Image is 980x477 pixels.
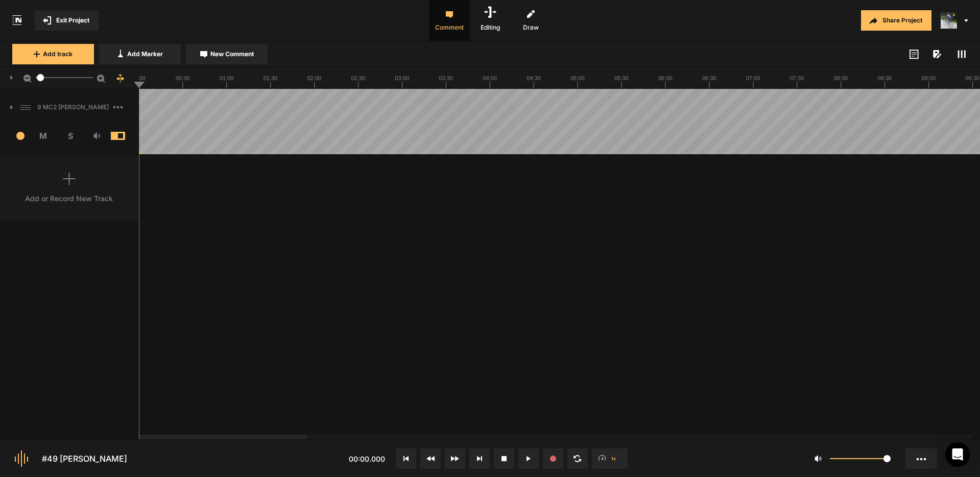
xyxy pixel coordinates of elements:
text: 07:30 [790,75,804,81]
text: 06:00 [658,75,673,81]
span: Add track [43,50,73,59]
span: New Comment [210,50,254,59]
text: 08:00 [834,75,848,81]
img: ACg8ocLxXzHjWyafR7sVkIfmxRufCxqaSAR27SDjuE-ggbMy1qqdgD8=s96-c [941,12,957,29]
text: 04:00 [483,75,497,81]
text: 03:30 [439,75,453,81]
button: 1x [592,448,628,469]
span: Add Marker [127,50,163,59]
text: 05:00 [570,75,585,81]
span: Exit Project [56,16,89,25]
text: 01:00 [220,75,234,81]
text: 06:30 [702,75,716,81]
text: 08:30 [878,75,892,81]
button: Exit Project [35,10,99,31]
button: Share Project [861,10,931,31]
span: S [57,130,84,142]
span: 9 MC2 [PERSON_NAME] [33,103,113,112]
text: 03:00 [395,75,410,81]
text: 00:30 [176,75,190,81]
text: 02:30 [351,75,366,81]
span: M [30,130,57,142]
text: 02:00 [307,75,322,81]
text: 01:30 [264,75,278,81]
text: 09:00 [922,75,936,81]
button: Add Marker [99,44,181,64]
text: 05:30 [614,75,629,81]
div: #49 [PERSON_NAME] [42,452,127,465]
text: 09:30 [965,75,979,81]
text: 04:30 [527,75,541,81]
span: 00:00.000 [349,455,385,463]
button: Add track [12,44,94,64]
div: Open Intercom Messenger [945,442,970,467]
text: 07:00 [746,75,760,81]
div: Add or Record New Track [25,193,113,204]
button: New Comment [186,44,268,64]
